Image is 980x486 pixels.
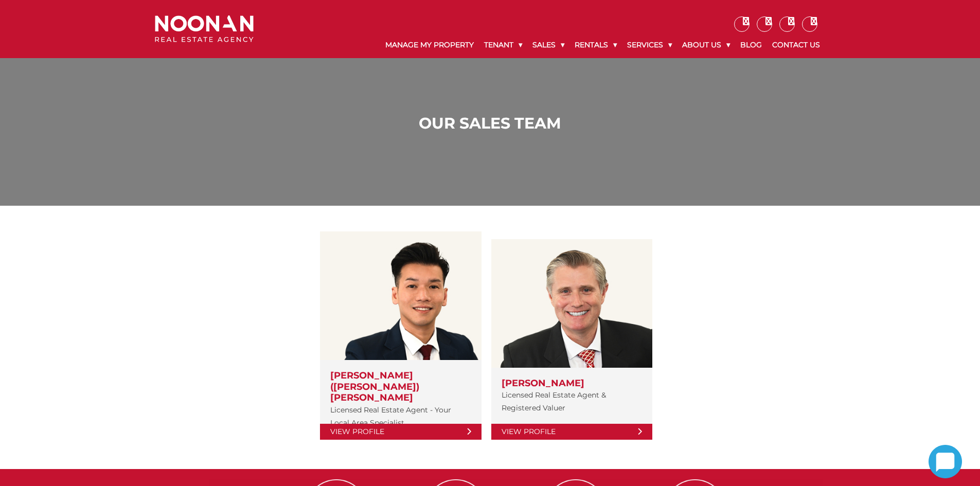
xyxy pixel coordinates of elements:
[479,32,527,58] a: Tenant
[330,404,471,429] p: Licensed Real Estate Agent - Your Local Area Specialist
[330,370,471,404] h3: [PERSON_NAME] ([PERSON_NAME]) [PERSON_NAME]
[502,389,642,415] p: Licensed Real Estate Agent & Registered Valuer
[622,32,677,58] a: Services
[569,32,622,58] a: Rentals
[502,378,642,389] h3: [PERSON_NAME]
[767,32,825,58] a: Contact Us
[735,32,767,58] a: Blog
[320,424,481,440] a: View Profile
[155,15,254,43] img: Noonan Real Estate Agency
[157,114,823,133] h1: Our Sales Team
[527,32,569,58] a: Sales
[677,32,735,58] a: About Us
[491,424,652,440] a: View Profile
[380,32,479,58] a: Manage My Property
